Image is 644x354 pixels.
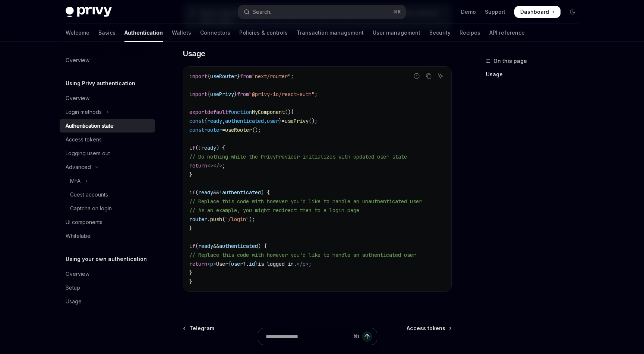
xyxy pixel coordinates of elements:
[172,24,191,42] a: Wallets
[266,328,350,345] input: Ask a question...
[207,162,222,169] span: <></>
[189,127,204,133] span: const
[219,243,258,249] span: authenticated
[373,24,420,42] a: User management
[315,91,318,98] span: ;
[195,144,198,151] span: (
[222,162,225,169] span: ;
[219,189,222,196] span: !
[239,5,405,19] button: Open search
[195,243,198,249] span: (
[189,91,207,98] span: import
[66,297,82,306] div: Usage
[189,144,195,151] span: if
[493,57,527,66] span: On this page
[200,24,230,42] a: Connectors
[424,71,433,81] button: Copy the contents from the code block
[210,261,213,267] span: p
[303,261,306,267] span: p
[222,118,225,124] span: ,
[189,162,207,169] span: return
[60,105,155,119] button: Toggle Login methods section
[60,216,155,229] a: UI components
[66,135,102,144] div: Access tokens
[249,91,315,98] span: "@privy-io/react-auth"
[258,243,267,249] span: ) {
[204,118,207,124] span: {
[189,270,192,276] span: }
[189,261,207,267] span: return
[225,216,249,223] span: "/login"
[195,189,198,196] span: (
[70,204,112,213] div: Captcha on login
[461,8,476,16] a: Demo
[285,109,291,115] span: ()
[60,229,155,243] a: Whitelabel
[60,133,155,146] a: Access tokens
[189,109,207,115] span: export
[228,261,231,267] span: {
[66,149,110,158] div: Logging users out
[237,73,240,80] span: }
[204,127,222,133] span: router
[237,91,249,98] span: from
[309,261,312,267] span: ;
[189,252,416,258] span: // Replace this code with however you'd like to handle an authenticated user
[66,56,89,65] div: Overview
[189,171,192,178] span: }
[216,261,228,267] span: User
[70,190,108,199] div: Guest accounts
[60,202,155,215] a: Captcha on login
[291,73,294,80] span: ;
[60,174,155,188] button: Toggle MFA section
[189,198,422,205] span: // Replace this code with however you'd like to handle an unauthenticated user
[207,261,210,267] span: <
[213,189,219,196] span: &&
[207,73,210,80] span: {
[249,216,255,223] span: );
[264,118,267,124] span: ,
[66,283,80,292] div: Setup
[198,144,201,151] span: !
[66,163,91,172] div: Advanced
[514,6,561,18] a: Dashboard
[60,147,155,160] a: Logging users out
[485,8,505,16] a: Support
[216,144,225,151] span: ) {
[66,255,147,264] h5: Using your own authentication
[279,118,282,124] span: }
[566,6,578,18] button: Toggle dark mode
[297,261,303,267] span: </
[306,261,309,267] span: >
[436,71,445,81] button: Ask AI
[239,24,288,42] a: Policies & controls
[309,118,318,124] span: ();
[66,79,135,88] h5: Using Privy authentication
[407,325,445,332] span: Access tokens
[60,54,155,67] a: Overview
[207,91,210,98] span: {
[189,73,207,80] span: import
[198,189,213,196] span: ready
[291,109,294,115] span: {
[66,94,89,103] div: Overview
[253,7,274,16] div: Search...
[66,218,102,227] div: UI components
[213,261,216,267] span: >
[258,261,297,267] span: is logged in.
[252,127,261,133] span: ();
[207,216,210,223] span: .
[189,216,207,223] span: router
[249,261,255,267] span: id
[243,261,249,267] span: ?.
[210,91,234,98] span: usePrivy
[225,118,264,124] span: authenticated
[429,24,451,42] a: Security
[183,48,205,59] span: Usage
[460,24,480,42] a: Recipes
[98,24,116,42] a: Basics
[198,243,213,249] span: ready
[60,267,155,281] a: Overview
[60,160,155,174] button: Toggle Advanced section
[412,71,422,81] button: Report incorrect code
